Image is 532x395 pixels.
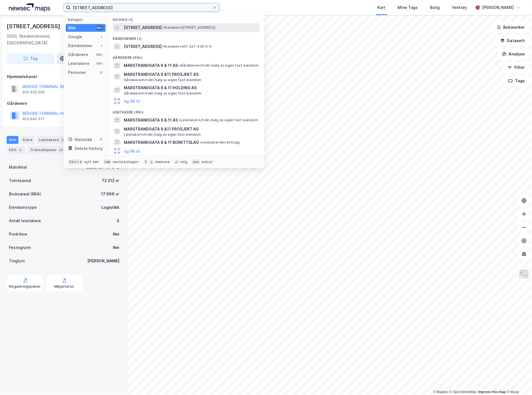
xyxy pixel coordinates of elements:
[108,13,264,23] div: Google (1)
[430,4,440,11] div: Bolig
[68,18,106,22] div: Kategori
[99,137,103,142] div: 0
[84,160,99,164] div: nytt søk
[497,49,530,60] button: Analyse
[124,148,140,154] button: og 96 til
[124,78,202,82] span: Gårdeiere • Utvikl./salg av egen fast eiendom
[108,51,264,61] div: Gårdeiere (99+)
[124,117,178,123] span: MARSTRANDGATA 9 & 11 AS
[68,60,90,67] div: Leietakere
[18,147,23,153] div: 3
[68,25,76,31] div: Alle
[113,244,119,251] div: Nei
[102,177,119,184] div: 72 212 ㎡
[504,368,532,395] div: Kontrollprogram for chat
[7,146,25,154] div: ESG
[9,204,37,211] div: Eiendomstype
[7,53,55,64] button: Tag
[202,160,213,164] div: avbryt
[192,159,200,165] div: esc
[378,4,386,11] div: Kart
[7,73,121,80] div: Hjemmelshaver
[37,136,68,144] div: Leietakere
[117,217,119,224] div: 3
[58,147,64,153] div: 22
[9,231,27,238] div: Punktleie
[496,35,530,46] button: Datasett
[23,90,45,94] div: 914 533 309
[124,139,199,146] span: MARSTRANDGATA 9 & 11 BORETTSLAG
[68,69,86,76] div: Personer
[113,160,139,164] div: neste kategori
[504,75,530,86] button: Tags
[9,217,41,224] div: Antall leietakere
[124,126,258,132] span: MARSTRANDGATA 9 &11 PROSJEKT AS
[504,368,532,395] iframe: Chat Widget
[163,25,215,30] span: Eiendom • [STREET_ADDRESS]
[68,51,88,58] div: Gårdeiere
[179,118,181,122] span: •
[180,160,187,164] div: velg
[124,62,178,69] span: MARSTRANDGATA 9 & 11 AS
[60,137,66,143] div: 3
[124,91,202,96] span: Gårdeiere • Utvikl./salg av egen fast eiendom
[452,4,467,11] div: Verktøy
[99,35,103,39] div: 1
[519,269,529,280] img: Z
[68,159,83,165] div: Ctrl + k
[124,24,162,31] span: [STREET_ADDRESS]
[200,140,240,145] span: Leietaker • Borettslag
[200,140,202,144] span: •
[101,191,119,197] div: 17 969 ㎡
[99,43,103,48] div: 1
[103,159,112,165] div: tab
[179,118,258,122] span: Leietaker • Utvikl./salg av egen fast eiendom
[113,231,119,238] div: Nei
[68,42,92,49] div: Eiendommer
[23,117,44,121] div: 923 640 517
[68,136,92,143] div: Historikk
[28,146,66,154] div: Transaksjoner
[124,84,258,91] span: MARSTRANDGATA 9 & 11 HOLDING AS
[163,25,165,30] span: •
[124,98,140,105] button: og 96 til
[124,71,258,78] span: MARSTRANDGATA 9 &11 PROSJEKT AS
[7,33,91,46] div: 2020, Skedsmokorset, [GEOGRAPHIC_DATA]
[9,284,41,289] div: Reguleringsplaner
[492,22,530,33] button: Bokmerker
[7,100,121,107] div: Gårdeiere
[124,132,201,137] span: Leietaker • Utvikl./salg av egen fast eiendom
[96,26,103,30] div: 99+
[9,177,31,184] div: Tomteareal
[482,4,514,11] div: [PERSON_NAME]
[155,160,170,164] div: markere
[179,63,258,68] span: Gårdeiere • Utvikl./salg av egen fast eiendom
[108,106,264,116] div: Leietakere (99+)
[96,61,103,66] div: 99+
[503,62,530,73] button: Filter
[179,63,181,67] span: •
[7,22,61,31] div: [STREET_ADDRESS]
[71,3,213,12] input: Søk på adresse, matrikkel, gårdeiere, leietakere eller personer
[96,52,103,57] div: 99+
[433,390,449,394] a: Mapbox
[478,390,506,394] a: Improve this map
[9,244,31,251] div: Festegrunn
[398,4,418,11] div: Mine Tags
[21,136,35,144] div: Eiere
[75,145,103,152] div: Delete history
[9,164,27,171] div: Matrikkel
[54,284,74,289] div: Miljøstatus
[9,258,25,264] div: Tinglyst
[9,191,41,197] div: Bruksareal (BRA)
[87,258,119,264] div: [PERSON_NAME]
[450,390,477,394] a: OpenStreetMap
[108,32,264,42] div: Eiendommer (1)
[7,136,18,144] div: Info
[124,43,162,50] span: [STREET_ADDRESS]
[99,70,103,75] div: 0
[68,33,82,40] div: Google
[163,44,165,49] span: •
[101,204,119,211] div: Logistikk
[163,44,212,49] span: Eiendom • 301-227-318-0-0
